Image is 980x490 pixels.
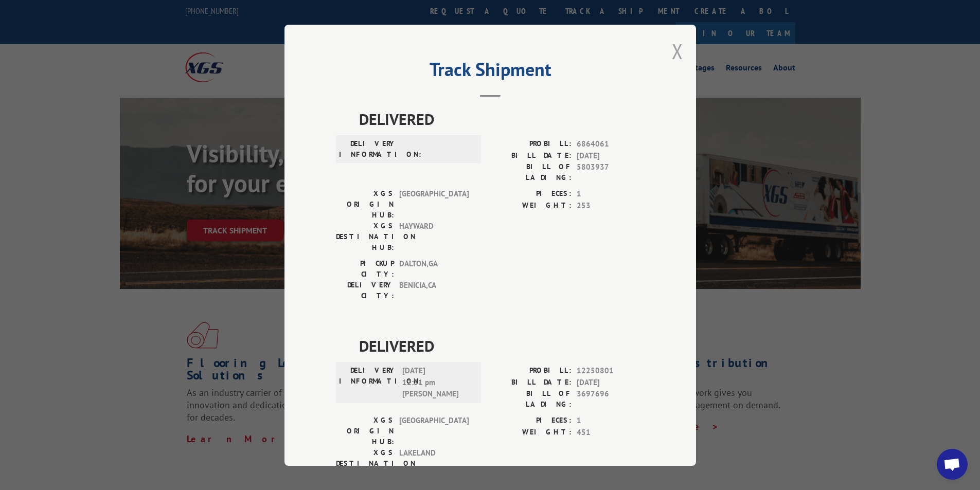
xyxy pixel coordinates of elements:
button: Close modal [672,38,683,65]
span: DELIVERED [359,334,645,357]
span: BENICIA , CA [399,280,469,301]
span: 6864061 [577,138,645,150]
label: PICKUP CITY: [336,258,394,280]
span: [DATE] [577,150,645,161]
label: XGS DESTINATION HUB: [336,221,394,253]
span: 3697696 [577,388,645,410]
span: 451 [577,426,645,438]
label: BILL DATE: [490,376,572,388]
label: BILL OF LADING: [490,161,572,183]
label: XGS DESTINATION HUB: [336,447,394,480]
span: HAYWARD [399,221,469,253]
span: 12250801 [577,365,645,377]
span: 5803937 [577,161,645,183]
div: Open chat [937,449,968,480]
span: DALTON , GA [399,258,469,280]
label: WEIGHT: [490,426,572,438]
span: [GEOGRAPHIC_DATA] [399,415,469,447]
label: PROBILL: [490,365,572,377]
label: DELIVERY INFORMATION: [339,365,397,400]
label: DELIVERY CITY: [336,280,394,301]
label: XGS ORIGIN HUB: [336,415,394,447]
label: PROBILL: [490,138,572,150]
label: XGS ORIGIN HUB: [336,188,394,221]
label: BILL OF LADING: [490,388,572,410]
label: PIECES: [490,188,572,200]
label: DELIVERY INFORMATION: [339,138,397,160]
span: [DATE] 12:31 pm [PERSON_NAME] [402,365,472,400]
label: WEIGHT: [490,199,572,211]
h2: Track Shipment [336,62,645,82]
span: DELIVERED [359,107,645,131]
span: [GEOGRAPHIC_DATA] [399,188,469,221]
span: 253 [577,199,645,211]
span: 1 [577,188,645,200]
span: 1 [577,415,645,427]
span: [DATE] [577,376,645,388]
span: LAKELAND [399,447,469,480]
label: BILL DATE: [490,150,572,161]
label: PIECES: [490,415,572,427]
